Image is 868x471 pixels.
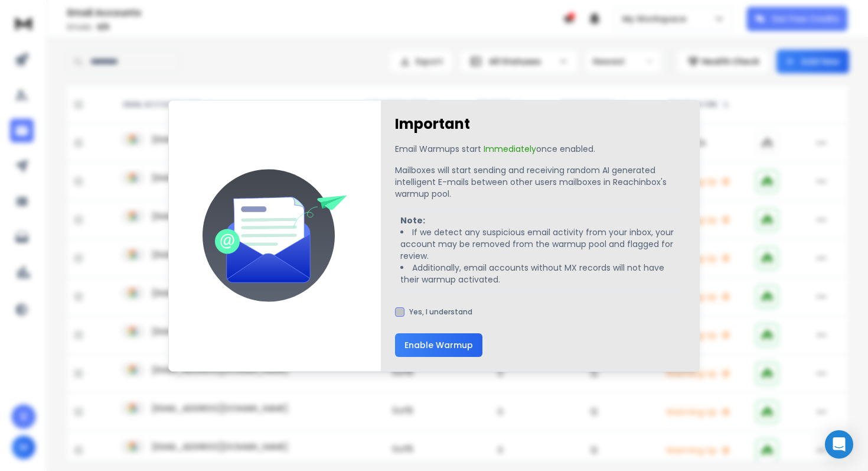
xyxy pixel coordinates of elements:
[484,143,536,155] span: Immediately
[395,164,685,200] p: Mailboxes will start sending and receiving random AI generated intelligent E-mails between other ...
[400,226,680,262] li: If we detect any suspicious email activity from your inbox, your account may be removed from the ...
[400,215,680,226] p: Note:
[409,307,472,317] label: Yes, I understand
[395,143,595,155] p: Email Warmups start once enabled.
[825,430,853,459] div: Open Intercom Messenger
[395,333,482,357] button: Enable Warmup
[395,115,470,134] h1: Important
[400,262,680,285] li: Additionally, email accounts without MX records will not have their warmup activated.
